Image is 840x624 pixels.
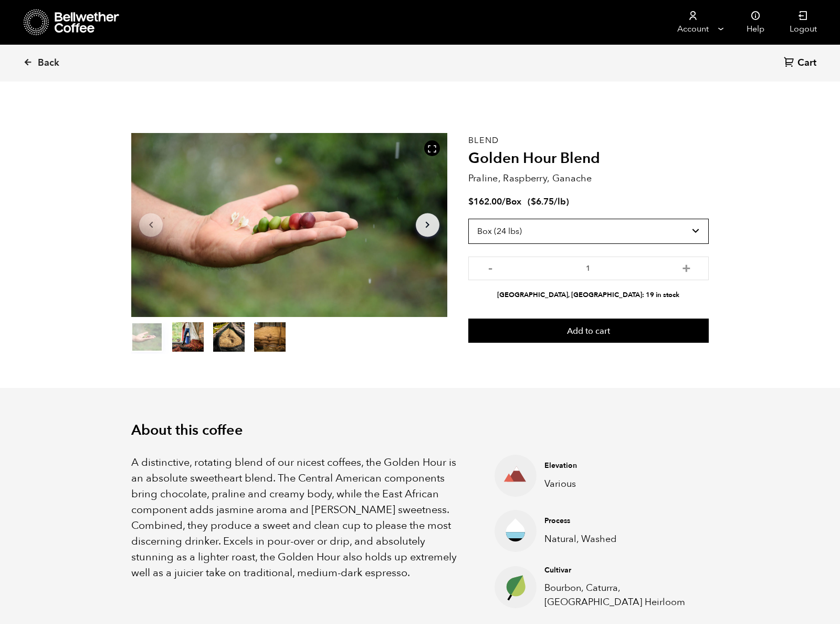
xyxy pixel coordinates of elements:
span: Box [506,196,521,208]
span: $ [468,196,474,208]
a: Cart [784,56,819,70]
p: A distinctive, rotating blend of our nicest coffees, the Golden Hour is an absolute sweetheart bl... [131,455,468,581]
p: Natural, Washed [544,532,692,546]
h2: Golden Hour Blend [468,150,709,168]
span: / [502,196,506,208]
span: $ [531,196,536,208]
h4: Elevation [544,461,692,471]
p: Bourbon, Caturra, [GEOGRAPHIC_DATA] Heirloom [544,581,692,609]
span: Back [38,57,59,69]
h2: About this coffee [131,422,709,439]
li: [GEOGRAPHIC_DATA], [GEOGRAPHIC_DATA]: 19 in stock [468,290,709,300]
button: - [484,262,497,272]
span: ( ) [528,196,569,208]
bdi: 6.75 [531,196,554,208]
span: /lb [554,196,566,208]
p: Praline, Raspberry, Ganache [468,171,709,186]
button: + [680,262,693,272]
h4: Cultivar [544,565,692,576]
h4: Process [544,516,692,526]
p: Various [544,477,692,491]
button: Add to cart [468,319,709,343]
bdi: 162.00 [468,196,502,208]
span: Cart [797,57,816,69]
